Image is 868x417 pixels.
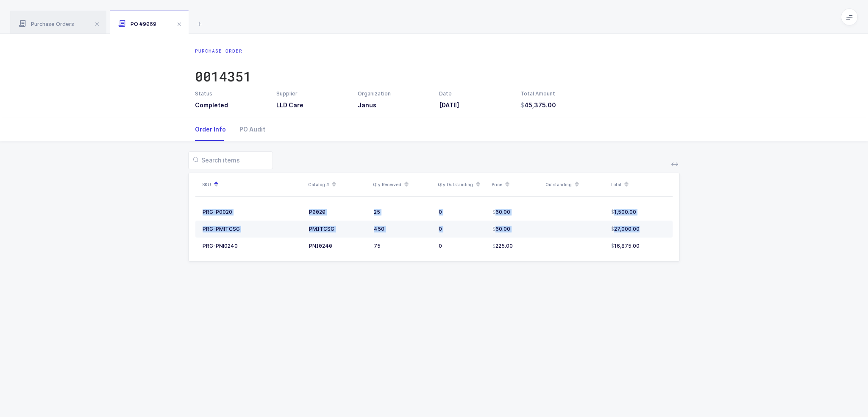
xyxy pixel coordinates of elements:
span: 60.00 [492,209,510,215]
span: 225.00 [492,243,513,249]
div: PRG-PNI0240 [203,243,238,249]
span: 60.00 [492,226,510,232]
div: PRG-PMITCSG [203,226,240,232]
div: PMITCSG [309,226,367,232]
div: Qty Received [373,177,433,192]
div: 25 [374,209,432,215]
span: 1,500.00 [611,209,636,215]
span: Purchase Orders [19,21,74,27]
div: PO Audit [233,118,265,141]
div: Date [439,90,510,98]
div: Outstanding [545,177,605,192]
h3: Completed [195,101,266,109]
div: Total Amount [520,90,592,98]
h3: LLD Care [276,101,348,109]
div: Status [195,90,266,98]
div: 0 [439,243,486,249]
div: 0 [439,209,486,215]
span: 16,875.00 [611,243,640,249]
div: 0 [439,226,486,232]
div: 75 [374,243,432,249]
div: PRG-P0020 [203,209,232,215]
span: PO #9069 [118,21,156,27]
div: Order Info [195,118,233,141]
div: Price [492,177,540,192]
span: 45,375.00 [520,101,556,109]
div: Qty Outstanding [438,177,487,192]
span: 27,000.00 [611,226,640,232]
h3: Janus [358,101,429,109]
div: Purchase Order [195,48,251,54]
div: 450 [374,226,432,232]
div: Supplier [276,90,348,98]
div: PNI0240 [309,243,367,249]
div: Total [610,177,670,192]
div: SKU [202,177,303,192]
h3: [DATE] [439,101,510,109]
div: Organization [358,90,429,98]
div: P0020 [309,209,367,215]
input: Search items [188,151,273,169]
div: Catalog # [308,177,368,192]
